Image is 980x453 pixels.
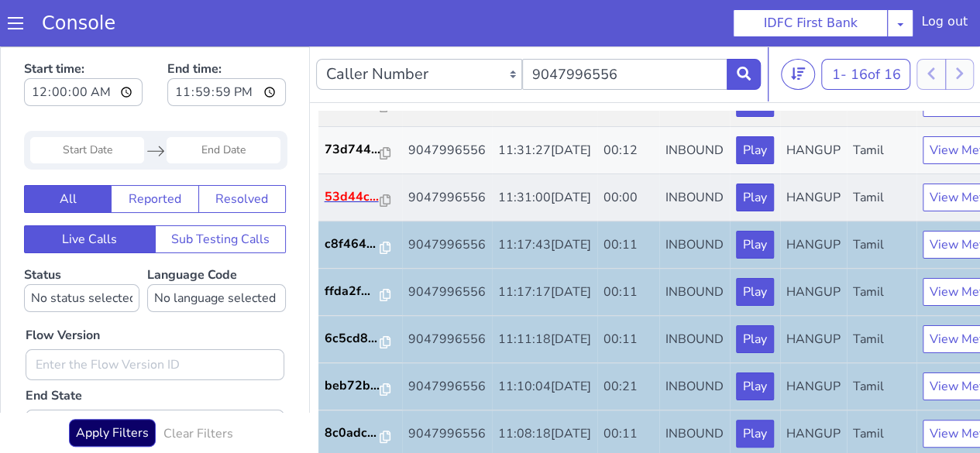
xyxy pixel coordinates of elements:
a: beb72b... [325,330,396,348]
td: 9047996556 [402,81,492,128]
button: Live Calls [24,179,156,207]
td: 11:31:27[DATE] [492,81,597,128]
td: 9047996556 [402,364,492,411]
label: Flow Version [26,280,100,298]
td: HANGUP [780,222,847,269]
p: c8f464... [325,188,380,207]
a: 6c5cd8... [325,283,396,301]
input: End time: [167,32,286,60]
td: 00:11 [597,364,659,411]
button: Apply Filters [69,372,156,400]
button: IDFC First Bank [733,9,888,37]
td: Tamil [847,269,916,317]
td: HANGUP [780,317,847,364]
td: INBOUND [659,81,730,128]
h6: Clear Filters [163,380,233,395]
td: INBOUND [659,269,730,317]
td: INBOUND [659,222,730,269]
td: INBOUND [659,175,730,222]
td: 00:21 [597,317,659,364]
a: 8c0adc... [325,377,396,396]
td: 9047996556 [402,128,492,175]
td: 9047996556 [402,175,492,222]
td: Tamil [847,222,916,269]
td: Tamil [847,175,916,222]
p: 53d44c... [325,141,380,160]
p: 8c0adc... [325,377,380,396]
td: HANGUP [780,175,847,222]
label: Language Code [147,220,286,266]
td: Tamil [847,364,916,411]
a: 53d44c... [325,141,396,160]
td: 00:11 [597,222,659,269]
input: Enter the Flow Version ID [26,303,284,334]
td: 00:00 [597,128,659,175]
td: HANGUP [780,364,847,411]
td: 00:11 [597,269,659,317]
button: Play [736,279,774,307]
td: Tamil [847,317,916,364]
td: 9047996556 [402,269,492,317]
select: Status [24,238,139,266]
button: Resolved [198,139,286,166]
a: Console [23,12,134,34]
p: ffda2f... [325,235,380,254]
td: 11:31:00[DATE] [492,128,597,175]
input: Enter the Caller Number [522,12,728,43]
td: 00:11 [597,175,659,222]
a: 73d744... [325,94,396,112]
select: Language Code [147,238,286,266]
input: Start Date [30,91,144,117]
td: 00:12 [597,81,659,128]
button: Play [736,137,774,165]
input: Enter the End State Value [26,363,284,394]
a: ffda2f... [325,235,396,254]
p: beb72b... [325,330,380,348]
button: Sub Testing Calls [155,179,287,207]
td: 11:10:04[DATE] [492,317,597,364]
button: Play [736,90,774,118]
td: 11:17:17[DATE] [492,222,597,269]
button: Play [736,373,774,401]
td: INBOUND [659,128,730,175]
button: Play [736,232,774,259]
td: INBOUND [659,317,730,364]
span: 16 of 16 [850,19,900,37]
div: Log out [921,12,968,37]
td: 9047996556 [402,317,492,364]
a: c8f464... [325,188,396,207]
p: 73d744... [325,94,380,112]
p: 6c5cd8... [325,283,380,301]
label: Start time: [24,9,143,64]
td: INBOUND [659,364,730,411]
button: Reported [111,139,198,166]
td: Tamil [847,81,916,128]
label: End State [26,340,82,359]
td: HANGUP [780,269,847,317]
button: Play [736,184,774,212]
td: HANGUP [780,128,847,175]
button: All [24,139,112,166]
td: 11:08:18[DATE] [492,364,597,411]
td: 9047996556 [402,222,492,269]
button: 1- 16of 16 [821,12,910,43]
label: End time: [167,9,286,64]
label: Status [24,220,139,266]
td: 11:17:43[DATE] [492,175,597,222]
td: 11:11:18[DATE] [492,269,597,317]
input: End Date [167,91,280,117]
td: HANGUP [780,81,847,128]
td: Tamil [847,128,916,175]
input: Start time: [24,32,143,60]
button: Play [736,326,774,354]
